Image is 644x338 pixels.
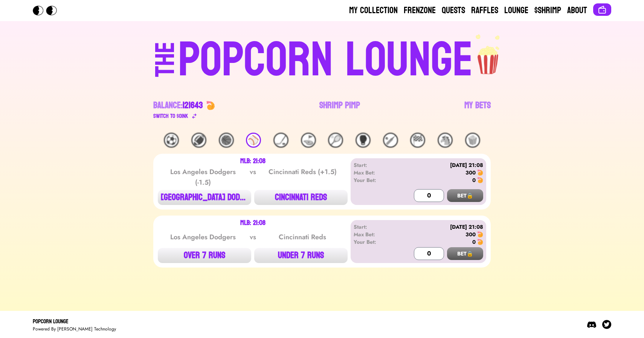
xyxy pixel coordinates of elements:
a: Shrimp Pimp [319,99,360,121]
div: 🏀 [219,133,234,148]
div: ⛳️ [301,133,316,148]
button: OVER 7 RUNS [158,248,251,263]
img: 🍤 [477,231,483,237]
div: ⚽️ [164,133,179,148]
div: MLB: 21:08 [240,220,266,226]
div: Max Bet: [354,231,397,238]
div: 🥊 [356,133,371,148]
div: ⚾️ [246,133,261,148]
a: My Collection [349,5,398,17]
button: BET🔒 [447,189,483,202]
div: MLB: 21:08 [240,158,266,164]
div: 0 [472,176,476,184]
div: POPCORN LOUNGE [178,36,473,84]
img: 🍤 [206,101,215,110]
div: Los Angeles Dodgers [165,232,241,242]
div: 🏏 [383,133,398,148]
div: Cincinnati Reds (+1.5) [264,167,340,188]
button: CINCINNATI REDS [254,190,348,205]
div: 300 [465,169,476,176]
div: 🏈 [191,133,206,148]
button: BET🔒 [447,247,483,260]
a: Lounge [504,5,528,17]
button: UNDER 7 RUNS [254,248,348,263]
img: Twitter [602,320,611,329]
div: 🐴 [438,133,453,148]
img: 🍤 [477,239,483,245]
img: popcorn [473,33,504,75]
div: vs [248,167,258,188]
div: [DATE] 21:08 [397,161,483,169]
div: Cincinnati Reds [264,232,340,242]
div: vs [248,232,258,242]
div: 🏁 [410,133,425,148]
div: Start: [354,223,397,231]
img: Discord [587,320,596,329]
div: 🏒 [273,133,288,148]
img: 🍤 [477,177,483,183]
img: 🍤 [477,170,483,176]
div: 🎾 [328,133,343,148]
div: Popcorn Lounge [33,317,116,326]
a: About [567,5,587,17]
div: Your Bet: [354,176,397,184]
button: [GEOGRAPHIC_DATA] DODG... [158,190,251,205]
a: Quests [442,5,465,17]
div: Balance: [153,99,203,112]
div: Start: [354,161,397,169]
a: THEPOPCORN LOUNGEpopcorn [90,33,554,84]
div: Los Angeles Dodgers (-1.5) [165,167,241,188]
div: Max Bet: [354,169,397,176]
div: THE [152,42,179,92]
div: Powered By [PERSON_NAME] Technology [33,326,116,332]
a: $Shrimp [534,5,561,17]
div: 300 [465,231,476,238]
div: Switch to $ OINK [153,112,188,121]
div: Your Bet: [354,238,397,246]
a: My Bets [464,99,491,121]
span: 121643 [183,97,203,113]
img: Popcorn [33,6,63,15]
div: 0 [472,238,476,246]
a: Frenzone [404,5,436,17]
img: Connect wallet [598,5,607,14]
a: Raffles [471,5,498,17]
div: 🍿 [465,133,480,148]
div: [DATE] 21:08 [397,223,483,231]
